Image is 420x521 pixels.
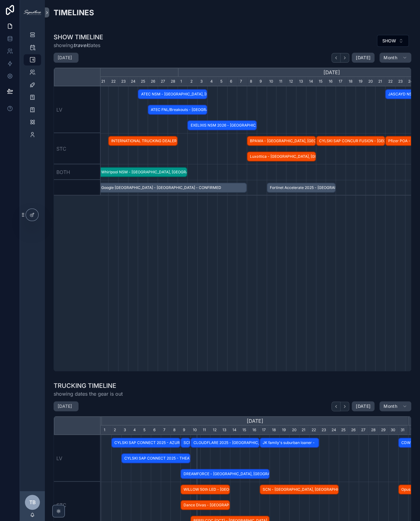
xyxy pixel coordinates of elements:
div: 16 [326,77,336,86]
div: 30 [388,426,398,435]
span: SCN - [GEOGRAPHIC_DATA], [GEOGRAPHIC_DATA] - CONFIRMED [260,485,338,495]
div: 25 [138,77,148,86]
div: 9 [257,77,267,86]
div: 3 [198,77,208,86]
h1: TRUCKING TIMELINE [54,381,123,390]
div: 23 [396,77,406,86]
div: Luxottica - Orlando, FL - HOLD [247,152,316,162]
div: LV [54,435,101,482]
button: Month [379,53,411,63]
div: 5 [141,426,151,435]
div: CLOUDFLARE 2025 - Las Vegas, NV - CONFIRMED [190,438,260,448]
em: travel [73,42,88,48]
div: 15 [240,426,250,435]
div: 12 [287,77,297,86]
div: 22 [109,77,119,86]
h2: [DATE] [58,55,72,61]
span: Month [384,55,397,60]
div: 22 [309,426,319,435]
div: WILLOW 50th LED - South Barrington, IL - CONFIRMED [180,485,230,495]
span: Dance Divas - [GEOGRAPHIC_DATA], [GEOGRAPHIC_DATA] - CONFIRMED [181,500,229,510]
div: DREAMFORCE - San Francisco, CA - CONFIRMED [180,469,270,479]
span: Fortinet Accelerate 2025 - [GEOGRAPHIC_DATA] - HOLD [267,183,335,193]
div: CYLSKI SAP CONNECT 2025 - AZURE BALLROOM - Las Vegas, NV - CONFIRMED [111,438,180,448]
div: 17 [260,426,270,435]
span: CLOUDFLARE 2025 - [GEOGRAPHIC_DATA], [GEOGRAPHIC_DATA] - CONFIRMED [191,438,259,448]
div: 1 [101,426,111,435]
div: 21 [99,77,109,86]
div: 6 [227,77,237,86]
div: Fortinet Accelerate 2025 - Las Vegas - HOLD [267,183,336,193]
button: Select Button [377,35,409,47]
span: BPAMA - [GEOGRAPHIC_DATA], [GEOGRAPHIC_DATA] - HOLD [247,136,315,146]
div: Dance Divas - Chicago, IL - CONFIRMED [180,500,230,510]
span: Luxottica - [GEOGRAPHIC_DATA], [GEOGRAPHIC_DATA] - HOLD [247,152,315,162]
div: Whirlpool NSM - Arlington, TX - CONFIRMED [98,167,187,177]
span: DREAMFORCE - [GEOGRAPHIC_DATA], [GEOGRAPHIC_DATA] - CONFIRMED [181,469,269,479]
span: CYLSKI SAP CONNECT 2025 - THEATER - [GEOGRAPHIC_DATA], [GEOGRAPHIC_DATA] - CONFIRMED [122,453,190,464]
div: 1 [408,426,418,435]
button: [DATE] [352,53,375,63]
div: 24 [329,426,339,435]
div: ATEC NSM - San Diego, CA - CONFIRMED [138,89,207,99]
div: 25 [339,426,349,435]
div: 13 [297,77,307,86]
span: JK family's suburban loaner - [260,438,318,448]
span: Google [GEOGRAPHIC_DATA] - [GEOGRAPHIC_DATA] - CONFIRMED [99,183,246,193]
span: showing dates [54,41,103,49]
div: 14 [306,77,316,86]
span: Whirlpool NSM - [GEOGRAPHIC_DATA], [GEOGRAPHIC_DATA] - CONFIRMED [99,167,187,177]
div: SCN - Atlanta, GA - CONFIRMED [260,485,339,495]
div: STC [54,133,101,164]
div: 11 [200,426,210,435]
div: 4 [131,426,141,435]
div: 26 [148,77,158,86]
div: 28 [168,77,178,86]
div: 19 [279,426,289,435]
div: 23 [118,77,128,86]
div: 6 [151,426,161,435]
div: 14 [230,426,240,435]
div: 26 [349,426,359,435]
div: CYLSKI SAP CONNECT 2025 - THEATER - Las Vegas, NV - CONFIRMED [121,453,190,464]
span: CYLSKI SAP CONNECT 2025 - AZURE BALLROOM - [GEOGRAPHIC_DATA], [GEOGRAPHIC_DATA] - CONFIRMED [112,438,180,448]
div: 22 [386,77,396,86]
div: 21 [299,426,309,435]
span: CYLSKI SAP CONCUR FUSION - [GEOGRAPHIC_DATA], [GEOGRAPHIC_DATA] - HOLD [317,136,385,146]
div: 28 [368,426,378,435]
div: 19 [356,77,366,86]
div: EXELIXIS NSM 2026 - Palm Springs, CA - CONFIRMED [187,120,257,131]
span: showing dates the gear is out [54,390,123,398]
span: [DATE] [356,55,370,60]
div: INTERNATIONAL TRUCKING DEALER MEETING - Orlando, FL - CONFIRMED [108,136,178,146]
div: scrollable content [20,25,45,148]
div: 29 [378,426,388,435]
span: [DATE] [356,403,370,409]
span: ATEC NSM - [GEOGRAPHIC_DATA], [GEOGRAPHIC_DATA] - CONFIRMED [138,89,207,99]
span: WILLOW 50th LED - [GEOGRAPHIC_DATA], [GEOGRAPHIC_DATA] - CONFIRMED [181,485,229,495]
div: 13 [220,426,230,435]
div: 10 [267,77,277,86]
div: 17 [336,77,346,86]
div: 12 [210,426,220,435]
div: 7 [161,426,171,435]
button: Month [379,401,411,411]
div: 31 [398,426,408,435]
div: 8 [170,426,180,435]
div: 24 [128,77,138,86]
div: 1 [178,77,188,86]
img: App logo [24,10,41,15]
span: ATEC FNL/Breakouts - [GEOGRAPHIC_DATA], [GEOGRAPHIC_DATA] - CONFIRMED [148,105,207,115]
div: 2 [111,426,121,435]
div: 10 [190,426,200,435]
h2: TIMELINES [54,7,94,18]
div: 3 [121,426,131,435]
div: BOTH [54,164,101,180]
div: 7 [237,77,247,86]
div: 11 [277,77,287,86]
div: 24 [405,77,415,86]
div: 27 [158,77,168,86]
div: 21 [376,77,386,86]
div: 15 [316,77,326,86]
h1: SHOW TIMELINE [54,33,103,41]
